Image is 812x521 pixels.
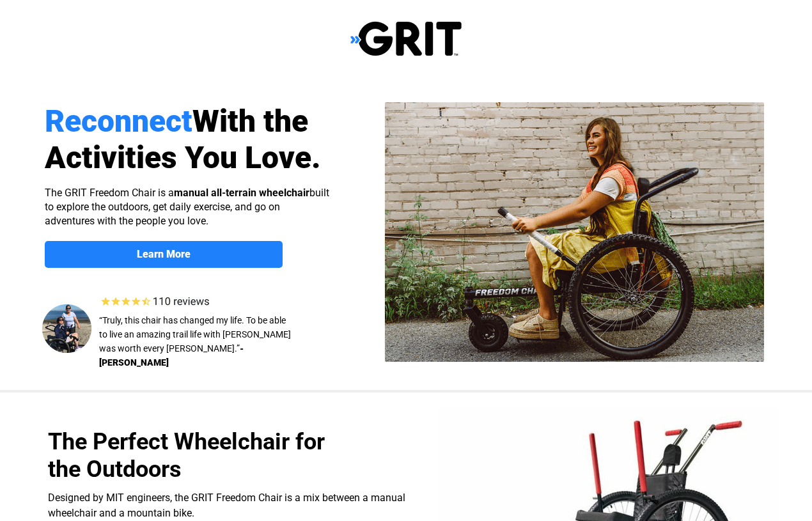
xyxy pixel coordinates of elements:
span: Activities You Love. [45,139,321,176]
span: “Truly, this chair has changed my life. To be able to live an amazing trail life with [PERSON_NAM... [99,315,291,354]
strong: Learn More [137,248,191,260]
span: Designed by MIT engineers, the GRIT Freedom Chair is a mix between a manual wheelchair and a moun... [48,492,405,519]
a: Learn More [45,241,283,268]
span: With the [192,103,308,139]
span: The Perfect Wheelchair for the Outdoors [48,428,325,483]
span: Reconnect [45,103,192,139]
strong: manual all-terrain wheelchair [174,187,309,199]
span: The GRIT Freedom Chair is a built to explore the outdoors, get daily exercise, and go on adventur... [45,187,329,227]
